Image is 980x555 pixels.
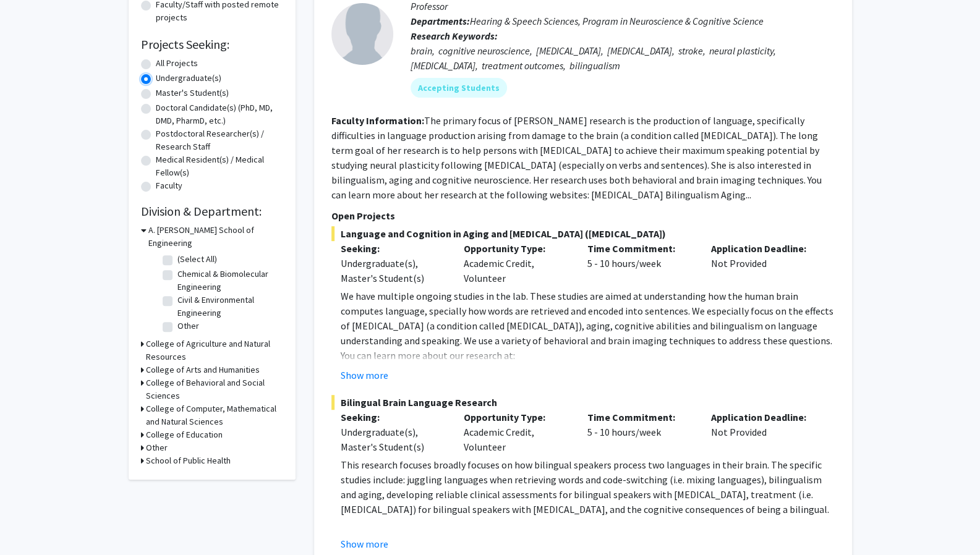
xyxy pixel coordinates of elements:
h3: College of Computer, Mathematical and Natural Sciences [146,402,283,428]
div: Not Provided [702,241,825,286]
div: Undergraduate(s), Master's Student(s) [341,256,446,286]
div: Undergraduate(s), Master's Student(s) [341,425,446,454]
span: Bilingual Brain Language Research [331,395,835,410]
div: 5 - 10 hours/week [578,410,702,454]
h3: Other [146,441,168,454]
button: Show more [341,368,388,383]
label: (Select All) [177,253,217,266]
iframe: Chat [9,499,53,546]
label: Chemical & Biomolecular Engineering [177,268,280,294]
label: Medical Resident(s) / Medical Fellow(s) [156,153,283,179]
label: Postdoctoral Researcher(s) / Research Staff [156,127,283,153]
h2: Division & Department: [141,204,283,219]
button: Show more [341,536,388,551]
div: 5 - 10 hours/week [578,241,702,286]
p: Time Commitment: [587,241,692,256]
h2: Projects Seeking: [141,37,283,52]
label: Undergraduate(s) [156,72,221,85]
p: Seeking: [341,241,446,256]
h3: College of Behavioral and Social Sciences [146,376,283,402]
p: Time Commitment: [587,410,692,425]
label: All Projects [156,57,198,70]
mat-chip: Accepting Students [411,78,507,98]
p: Application Deadline: [711,241,816,256]
p: You can learn more about our research at: [341,348,835,363]
div: Academic Credit, Volunteer [454,410,578,454]
p: Open Projects [331,208,835,223]
h3: College of Arts and Humanities [146,363,260,376]
h3: College of Education [146,428,223,441]
div: Not Provided [702,410,825,454]
label: Other [177,320,199,333]
span: Language and Cognition in Aging and [MEDICAL_DATA] ([MEDICAL_DATA]) [331,226,835,241]
h3: College of Agriculture and Natural Resources [146,337,283,363]
label: Master's Student(s) [156,87,229,100]
p: Opportunity Type: [464,410,569,425]
div: Academic Credit, Volunteer [454,241,578,286]
label: Doctoral Candidate(s) (PhD, MD, DMD, PharmD, etc.) [156,101,283,127]
b: Research Keywords: [411,30,498,42]
h3: A. [PERSON_NAME] School of Engineering [148,224,283,250]
label: Civil & Environmental Engineering [177,294,280,320]
h3: School of Public Health [146,454,231,467]
b: Departments: [411,15,470,27]
div: brain, cognitive neuroscience, [MEDICAL_DATA], [MEDICAL_DATA], stroke, neural plasticity, [MEDICA... [411,43,835,73]
fg-read-more: The primary focus of [PERSON_NAME] research is the production of language, specifically difficult... [331,114,822,201]
p: Application Deadline: [711,410,816,425]
label: Faculty [156,179,182,192]
span: Hearing & Speech Sciences, Program in Neuroscience & Cognitive Science [470,15,764,27]
p: We have multiple ongoing studies in the lab. These studies are aimed at understanding how the hum... [341,289,835,348]
p: This research focuses broadly focuses on how bilingual speakers process two languages in their br... [341,457,835,517]
p: Opportunity Type: [464,241,569,256]
p: Seeking: [341,410,446,425]
b: Faculty Information: [331,114,424,127]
